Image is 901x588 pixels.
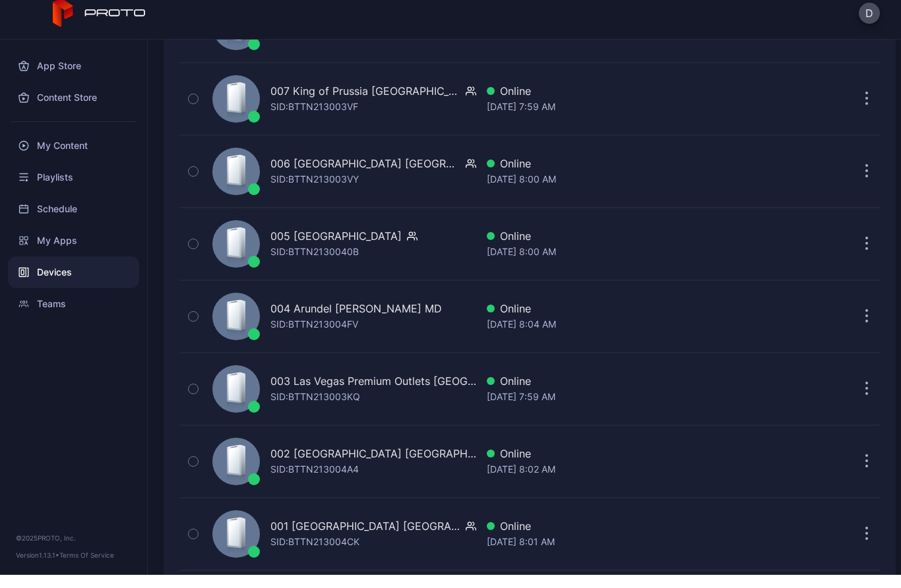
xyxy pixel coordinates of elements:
div: 004 Arundel [PERSON_NAME] MD [270,314,442,330]
div: [DATE] 8:02 AM [487,475,714,490]
div: SID: BTTN2130040B [270,257,359,273]
a: My Content [8,143,139,175]
div: SID: BTTN213004A4 [270,475,359,490]
div: 002 [GEOGRAPHIC_DATA] [GEOGRAPHIC_DATA] [270,459,476,475]
div: SID: BTTN213003KQ [270,402,360,418]
button: D [859,16,880,37]
div: Online [487,314,714,330]
span: Version 1.13.1 • [16,564,59,572]
div: Online [487,531,714,547]
div: SID: BTTN213004CK [270,547,359,563]
div: 006 [GEOGRAPHIC_DATA] [GEOGRAPHIC_DATA] [270,169,460,185]
a: App Store [8,63,139,95]
a: Content Store [8,95,139,127]
div: [DATE] 8:00 AM [487,185,714,200]
div: Online [487,169,714,185]
a: Playlists [8,175,139,206]
div: 001 [GEOGRAPHIC_DATA] [GEOGRAPHIC_DATA] [270,531,460,547]
a: Terms Of Service [59,564,114,572]
div: [DATE] 8:04 AM [487,330,714,345]
div: SID: BTTN213003VY [270,185,359,200]
div: Online [487,241,714,257]
div: SID: BTTN213004FV [270,330,358,345]
a: Teams [8,301,139,333]
a: Devices [8,270,139,301]
div: 003 Las Vegas Premium Outlets [GEOGRAPHIC_DATA] [270,386,476,402]
a: My Apps [8,238,139,270]
div: [DATE] 8:01 AM [487,547,714,563]
div: Online [487,386,714,402]
div: SID: BTTN213003VF [270,112,358,128]
div: © 2025 PROTO, Inc. [16,546,131,556]
a: Schedule [8,206,139,238]
div: 005 [GEOGRAPHIC_DATA] [270,241,402,257]
div: [DATE] 7:59 AM [487,402,714,418]
div: 007 King of Prussia [GEOGRAPHIC_DATA] [270,96,460,112]
div: Online [487,96,714,112]
div: [DATE] 8:00 AM [487,257,714,273]
div: [DATE] 7:59 AM [487,112,714,128]
div: Online [487,459,714,475]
